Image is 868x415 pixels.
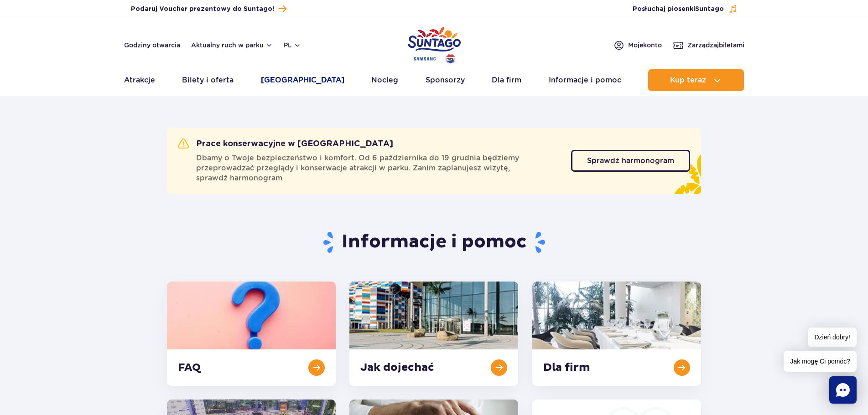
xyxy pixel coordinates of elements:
span: Moje konto [628,41,662,50]
button: Kup teraz [648,69,744,91]
span: Posłuchaj piosenki [633,5,724,14]
button: Aktualny ruch w parku [191,41,273,49]
a: Informacje i pomoc [549,69,621,91]
h2: Prace konserwacyjne w [GEOGRAPHIC_DATA] [178,138,393,149]
span: Zarządzaj biletami [687,41,744,50]
a: Godziny otwarcia [124,41,180,50]
a: Dla firm [492,69,521,91]
a: Podaruj Voucher prezentowy do Suntago! [131,3,286,15]
button: Posłuchaj piosenkiSuntago [633,5,738,14]
a: Zarządzajbiletami [673,40,744,51]
span: Suntago [695,6,724,12]
a: Atrakcje [124,69,155,91]
h1: Informacje i pomoc [167,231,701,254]
a: Sponsorzy [426,69,465,91]
div: Chat [829,376,857,404]
a: Park of Poland [408,23,461,65]
a: Mojekonto [613,40,662,51]
span: Dbamy o Twoje bezpieczeństwo i komfort. Od 6 października do 19 grudnia będziemy przeprowadzać pr... [196,153,560,183]
a: Sprawdź harmonogram [571,150,690,172]
a: Bilety i oferta [182,69,234,91]
button: pl [284,41,301,50]
span: Jak mogę Ci pomóc? [784,351,857,372]
span: Podaruj Voucher prezentowy do Suntago! [131,5,274,14]
span: Sprawdź harmonogram [587,157,674,164]
a: [GEOGRAPHIC_DATA] [261,69,344,91]
span: Kup teraz [670,76,706,84]
span: Dzień dobry! [808,328,857,347]
a: Nocleg [371,69,398,91]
